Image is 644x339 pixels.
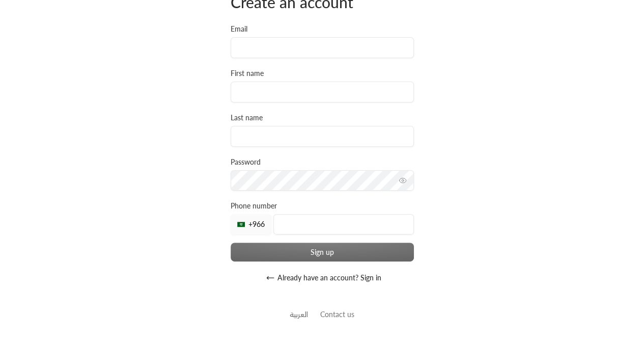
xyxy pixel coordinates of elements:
[395,172,411,189] button: toggle password visibility
[320,310,354,319] a: Contact us
[231,214,271,234] div: +966
[231,24,247,34] label: Email
[320,309,354,320] button: Contact us
[231,68,264,79] label: First name
[231,268,414,288] button: Already have an account? Sign in
[231,113,263,123] label: Last name
[231,157,261,167] label: Password
[290,304,308,323] a: العربية
[231,201,277,211] label: Phone number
